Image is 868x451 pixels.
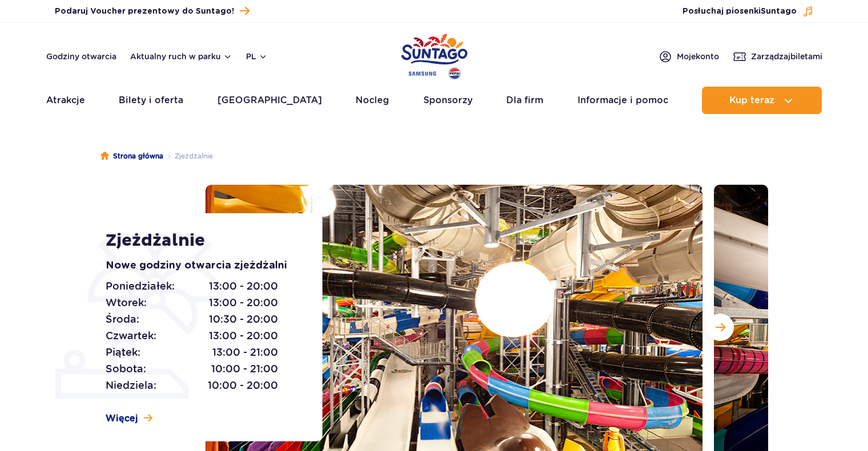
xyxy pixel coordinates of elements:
a: [GEOGRAPHIC_DATA] [217,87,322,114]
span: Poniedziałek: [106,278,175,294]
a: Godziny otwarcia [46,51,116,62]
span: 13:00 - 20:00 [209,328,278,344]
a: Park of Poland [401,29,467,81]
a: Strona główna [100,151,163,162]
span: Podaruj Voucher prezentowy do Suntago! [55,6,234,17]
a: Nocleg [356,87,389,114]
button: Kup teraz [702,87,822,114]
span: 13:00 - 20:00 [209,278,278,294]
span: 13:00 - 21:00 [212,344,278,360]
span: Zarządzaj biletami [751,51,822,62]
a: Dla firm [506,87,543,114]
a: Podaruj Voucher prezentowy do Suntago! [55,3,249,19]
span: Suntago [761,7,797,15]
span: Moje konto [677,51,719,62]
a: Informacje i pomoc [578,87,668,114]
span: Środa: [106,311,139,327]
span: Kup teraz [729,95,774,105]
h1: Zjeżdżalnie [106,230,297,251]
button: pl [246,51,268,62]
a: Bilety i oferta [119,87,183,114]
span: Wtorek: [106,295,147,311]
a: Atrakcje [46,87,85,114]
span: Czwartek: [106,328,156,344]
button: Następny slajd [706,314,734,341]
a: Zarządzajbiletami [733,50,822,63]
li: Zjeżdżalnie [163,151,213,162]
button: Posłuchaj piosenkiSuntago [683,6,814,17]
span: Posłuchaj piosenki [683,6,797,17]
button: Aktualny ruch w parku [130,52,232,61]
span: Piątek: [106,344,140,360]
span: Sobota: [106,361,146,377]
a: Mojekonto [659,50,719,63]
span: Więcej [106,412,138,425]
a: Więcej [106,412,152,425]
span: Niedziela: [106,377,156,393]
p: Nowe godziny otwarcia zjeżdżalni [106,258,297,274]
span: 10:30 - 20:00 [209,311,278,327]
span: 10:00 - 20:00 [208,377,278,393]
span: 10:00 - 21:00 [211,361,278,377]
a: Sponsorzy [423,87,473,114]
span: 13:00 - 20:00 [209,295,278,311]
